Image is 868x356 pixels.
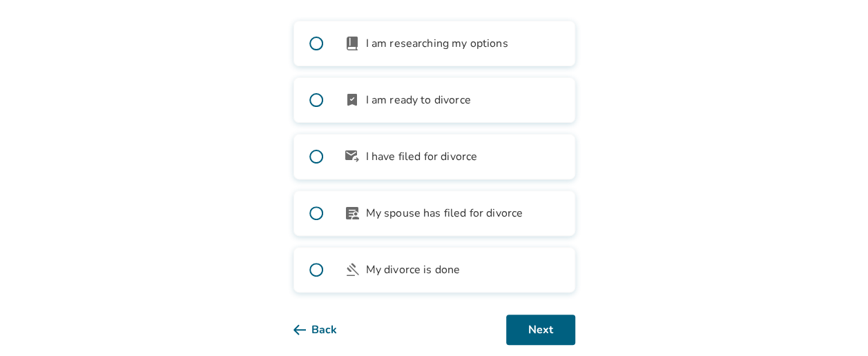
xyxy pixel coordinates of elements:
span: I am ready to divorce [366,92,471,108]
span: article_person [344,205,360,221]
button: Back [293,315,359,345]
span: My spouse has filed for divorce [366,205,523,221]
span: book_2 [344,35,360,52]
button: Next [506,315,575,345]
span: I have filed for divorce [366,148,478,165]
span: bookmark_check [344,92,360,108]
span: I am researching my options [366,35,508,52]
span: gavel [344,261,360,278]
span: outgoing_mail [344,148,360,165]
span: My divorce is done [366,261,461,278]
iframe: Chat Widget [799,290,868,356]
